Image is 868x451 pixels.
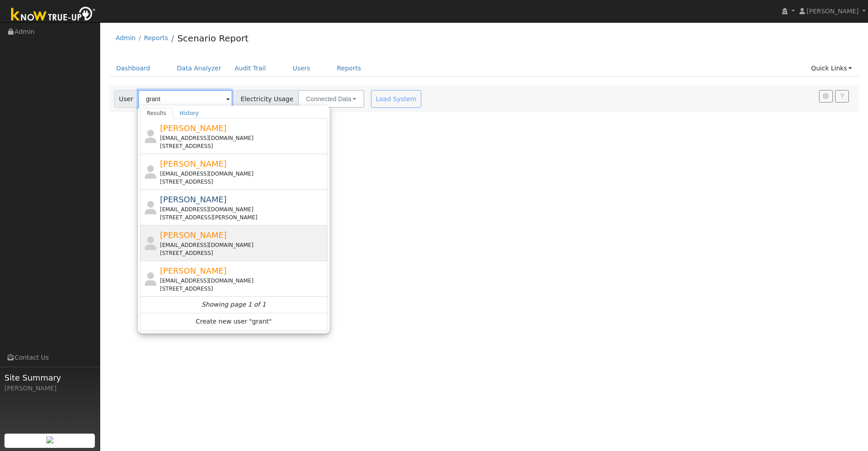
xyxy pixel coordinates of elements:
a: Users [286,60,317,77]
div: [STREET_ADDRESS] [160,249,325,257]
span: [PERSON_NAME] [160,266,227,275]
div: [EMAIL_ADDRESS][DOMAIN_NAME] [160,134,325,142]
a: Quick Links [804,60,859,77]
img: retrieve [46,436,53,443]
a: Scenario Report [177,33,249,44]
div: [EMAIL_ADDRESS][DOMAIN_NAME] [160,241,325,249]
button: Connected Data [298,90,364,108]
a: Help Link [835,90,849,102]
div: [EMAIL_ADDRESS][DOMAIN_NAME] [160,205,325,213]
div: [PERSON_NAME] [4,384,95,393]
a: Reports [144,34,168,41]
i: Showing page 1 of 1 [202,300,266,309]
div: [STREET_ADDRESS] [160,285,325,293]
span: [PERSON_NAME] [807,8,859,15]
span: [PERSON_NAME] [160,123,227,133]
div: [STREET_ADDRESS] [160,178,325,186]
input: Select a User [138,90,232,108]
a: Admin [116,34,136,41]
button: Settings [819,90,833,102]
span: Site Summary [4,372,95,384]
a: Reports [330,60,368,77]
a: History [173,108,205,119]
span: Create new user "grant" [196,317,272,327]
a: Audit Trail [228,60,273,77]
img: Know True-Up [7,5,100,25]
div: [STREET_ADDRESS][PERSON_NAME] [160,213,325,221]
span: [PERSON_NAME] [160,230,227,240]
div: [EMAIL_ADDRESS][DOMAIN_NAME] [160,277,325,285]
a: Results [140,108,173,119]
div: [EMAIL_ADDRESS][DOMAIN_NAME] [160,170,325,178]
a: Data Analyzer [170,60,228,77]
div: [STREET_ADDRESS] [160,142,325,150]
span: Electricity Usage [236,90,298,108]
span: [PERSON_NAME] [160,159,227,168]
span: User [114,90,139,108]
span: [PERSON_NAME] [160,195,227,204]
a: Dashboard [110,60,157,77]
